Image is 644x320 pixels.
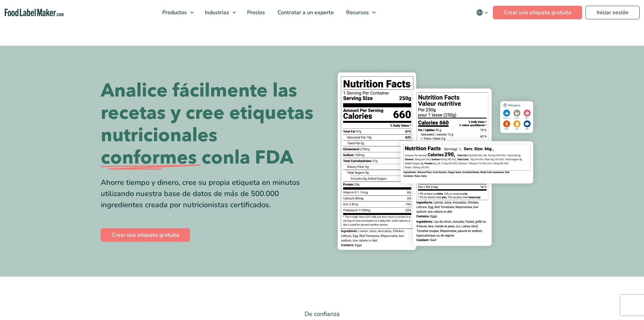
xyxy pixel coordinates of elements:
[101,228,190,242] a: Crear una etiqueta gratuita
[160,9,188,16] span: Productos
[101,80,317,169] h1: Analice fácilmente las recetas y cree etiquetas nutricionales la FDA
[493,6,582,19] a: Crear una etiqueta gratuita
[245,9,266,16] span: Precios
[203,9,230,16] span: Industrias
[101,147,234,169] span: conformes con
[276,9,334,16] span: Contratar a un experto
[101,309,544,319] p: De confianza
[344,9,369,16] span: Recursos
[101,177,317,211] div: Ahorre tiempo y dinero, cree su propia etiqueta en minutos utilizando nuestra base de datos de má...
[586,6,640,19] a: Iniciar sesión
